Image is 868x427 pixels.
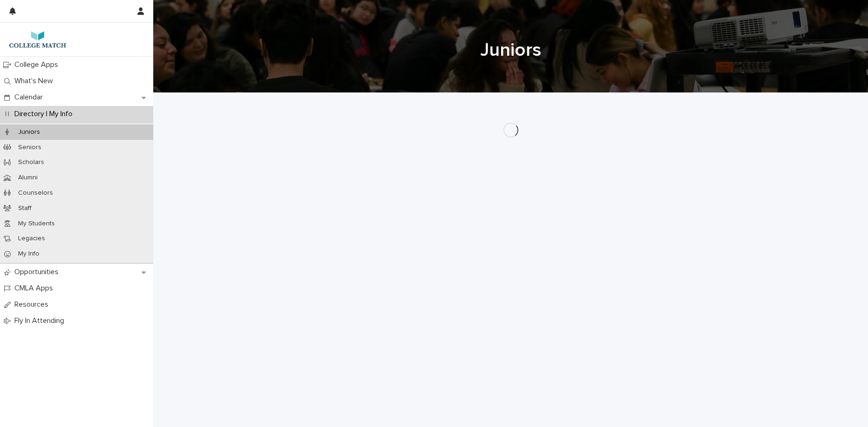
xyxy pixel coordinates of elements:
[11,144,49,151] p: Seniors
[11,174,45,182] p: Alumni
[11,189,60,197] p: Counselors
[11,204,39,212] p: Staff
[11,300,56,309] p: Resources
[11,250,47,258] p: My Info
[11,284,60,293] p: CMLA Apps
[11,77,60,85] p: What's New
[11,158,52,166] p: Scholars
[283,39,738,61] h1: Juniors
[11,60,65,69] p: College Apps
[11,316,72,325] p: Fly In Attending
[11,268,66,276] p: Opportunities
[7,30,68,49] img: 7lzNxMuQ9KqU1pwTAr0j
[11,93,50,102] p: Calendar
[11,110,80,118] p: Directory | My Info
[11,235,52,243] p: Legacies
[11,128,47,136] p: Juniors
[11,220,62,228] p: My Students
